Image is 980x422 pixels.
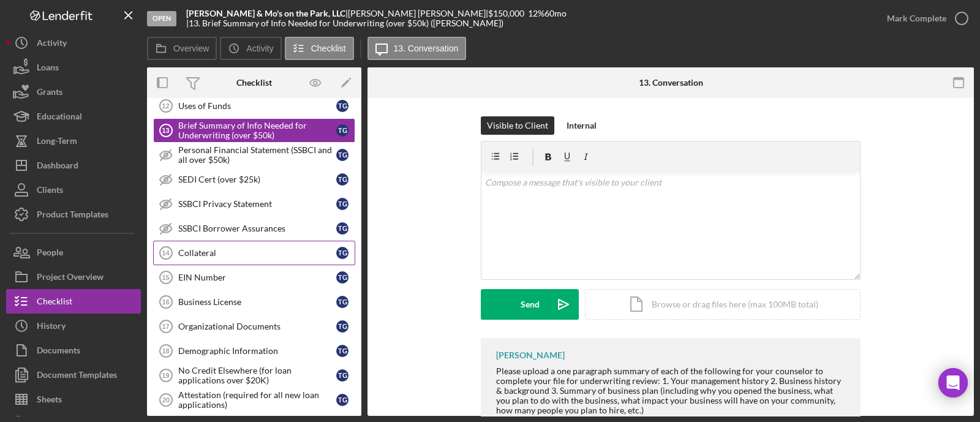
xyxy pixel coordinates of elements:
div: T G [336,271,349,284]
tspan: 13 [162,127,169,134]
div: T G [336,369,349,382]
button: Clients [6,178,141,202]
button: 13. Conversation [367,37,467,60]
tspan: 12 [162,102,169,110]
a: SEDI Cert (over $25k)TG [153,167,355,192]
div: Mark Complete [887,6,946,31]
div: T G [336,296,349,308]
div: EIN Number [178,273,336,282]
div: T G [336,198,349,210]
button: Project Overview [6,265,141,289]
div: Uses of Funds [178,101,336,111]
div: Collateral [178,248,336,258]
tspan: 14 [162,249,170,257]
div: Visible to Client [487,116,548,135]
div: Activity [37,31,67,58]
div: SSBCI Privacy Statement [178,199,336,209]
a: 18Demographic InformationTG [153,339,355,363]
a: Product Templates [6,202,141,227]
button: Dashboard [6,153,141,178]
button: Documents [6,338,141,363]
div: Dashboard [37,153,78,181]
div: [PERSON_NAME] [496,350,565,360]
div: T G [336,100,349,112]
label: 13. Conversation [394,43,459,53]
div: T G [336,247,349,259]
div: Long-Term [37,129,77,156]
button: Activity [220,37,281,60]
a: 15EIN NumberTG [153,265,355,290]
a: 14CollateralTG [153,241,355,265]
button: History [6,314,141,338]
label: Overview [173,43,209,53]
div: | [186,9,348,18]
div: Please upload a one paragraph summary of each of the following for your counselor to complete you... [496,366,848,415]
div: History [37,314,66,341]
a: 17Organizational DocumentsTG [153,314,355,339]
a: Personal Financial Statement (SSBCI and all over $50k)TG [153,143,355,167]
div: Brief Summary of Info Needed for Underwriting (over $50k) [178,121,336,140]
div: No Credit Elsewhere (for loan applications over $20K) [178,366,336,385]
button: Overview [147,37,217,60]
a: 20Attestation (required for all new loan applications)TG [153,388,355,412]
span: $150,000 [488,8,524,18]
div: T G [336,320,349,333]
a: Sheets [6,387,141,412]
tspan: 19 [162,372,169,379]
label: Activity [246,43,273,53]
div: | 13. Brief Summary of Info Needed for Underwriting (over $50k) ([PERSON_NAME]) [186,18,503,28]
a: Grants [6,80,141,104]
tspan: 17 [162,323,169,330]
b: [PERSON_NAME] & Mo's on the Park, LLC [186,8,345,18]
button: Checklist [6,289,141,314]
button: Loans [6,55,141,80]
div: Grants [37,80,62,107]
div: Documents [37,338,80,366]
div: Demographic Information [178,346,336,356]
button: Mark Complete [875,6,974,31]
div: Product Templates [37,202,108,230]
div: T G [336,394,349,406]
button: Visible to Client [481,116,554,135]
div: Attestation (required for all new loan applications) [178,390,336,410]
div: People [37,240,63,268]
div: Loans [37,55,59,83]
div: Open Intercom Messenger [938,368,968,398]
div: Internal [567,116,597,135]
div: Clients [37,178,63,205]
div: 60 mo [545,9,567,18]
div: 12 % [528,9,545,18]
a: Activity [6,31,141,55]
div: T G [336,345,349,357]
div: Business License [178,297,336,307]
div: T G [336,173,349,186]
div: SEDI Cert (over $25k) [178,175,336,184]
label: Checklist [311,43,346,53]
button: Document Templates [6,363,141,387]
tspan: 16 [162,298,169,306]
button: Checklist [285,37,354,60]
a: 13Brief Summary of Info Needed for Underwriting (over $50k)TG [153,118,355,143]
div: Document Templates [37,363,117,390]
tspan: 18 [162,347,169,355]
button: Educational [6,104,141,129]
a: 12Uses of FundsTG [153,94,355,118]
div: Project Overview [37,265,104,292]
a: People [6,240,141,265]
tspan: 20 [162,396,170,404]
div: Personal Financial Statement (SSBCI and all over $50k) [178,145,336,165]
a: SSBCI Borrower AssurancesTG [153,216,355,241]
div: T G [336,124,349,137]
button: Long-Term [6,129,141,153]
div: [PERSON_NAME] [PERSON_NAME] | [348,9,488,18]
div: T G [336,222,349,235]
div: Educational [37,104,82,132]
